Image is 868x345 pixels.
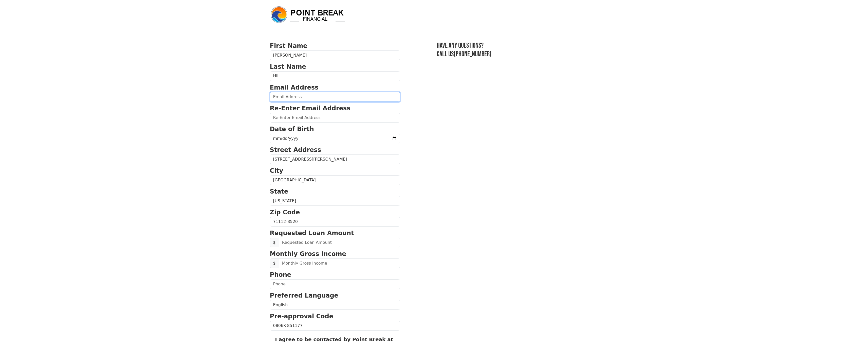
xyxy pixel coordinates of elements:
[270,63,306,70] strong: Last Name
[270,175,400,185] input: City
[270,209,300,216] strong: Zip Code
[270,249,400,258] p: Monthly Gross Income
[270,113,400,123] input: Re-Enter Email Address
[270,271,291,278] strong: Phone
[270,238,279,247] span: $
[270,154,400,164] input: Street Address
[270,92,400,102] input: Email Address
[437,41,598,50] h3: Have any questions?
[270,217,400,227] input: Zip Code
[270,258,279,268] span: $
[270,279,400,289] input: Phone
[437,50,598,59] h3: Call us
[454,50,492,58] a: [PHONE_NUMBER]
[279,238,400,247] input: Requested Loan Amount
[270,71,400,81] input: Last Name
[270,313,334,320] strong: Pre-approval Code
[270,188,288,195] strong: State
[270,230,354,237] strong: Requested Loan Amount
[270,292,338,299] strong: Preferred Language
[270,50,400,60] input: First Name
[270,84,319,91] strong: Email Address
[270,146,321,153] strong: Street Address
[270,6,346,24] img: logo.png
[270,126,314,133] strong: Date of Birth
[270,42,307,49] strong: First Name
[270,105,350,112] strong: Re-Enter Email Address
[270,321,400,331] input: Pre-approval Code
[279,258,400,268] input: Monthly Gross Income
[270,167,283,174] strong: City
